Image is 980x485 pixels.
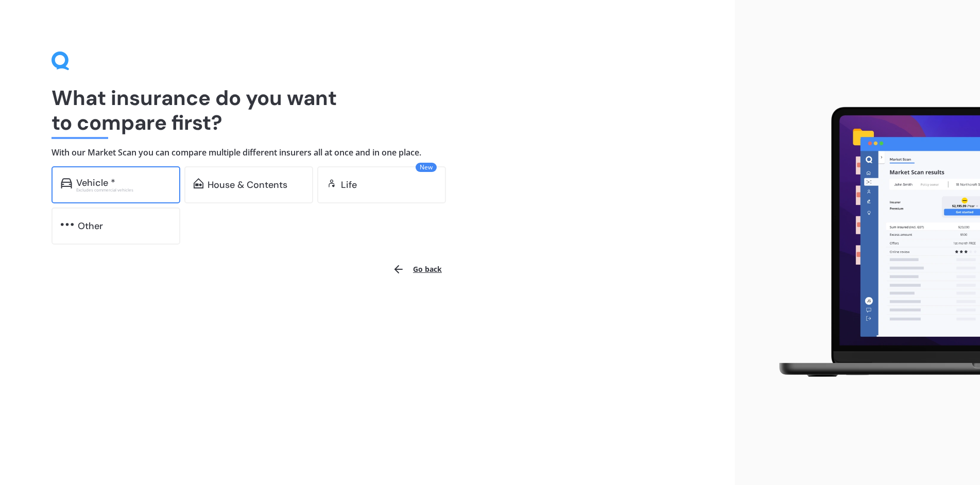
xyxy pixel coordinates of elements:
[416,163,437,172] span: New
[208,180,287,190] div: House & Contents
[76,188,171,192] div: Excludes commercial vehicles
[51,85,683,135] h1: What insurance do you want to compare first?
[326,178,337,188] img: life.f720d6a2d7cdcd3ad642.svg
[61,219,74,230] img: other.81dba5aafe580aa69f38.svg
[194,178,203,188] img: home-and-contents.b802091223b8502ef2dd.svg
[341,180,357,190] div: Life
[764,101,980,384] img: laptop.webp
[76,178,115,188] div: Vehicle *
[78,221,103,231] div: Other
[386,257,448,282] button: Go back
[51,147,683,158] h4: With our Market Scan you can compare multiple different insurers all at once and in one place.
[61,178,72,188] img: car.f15378c7a67c060ca3f3.svg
